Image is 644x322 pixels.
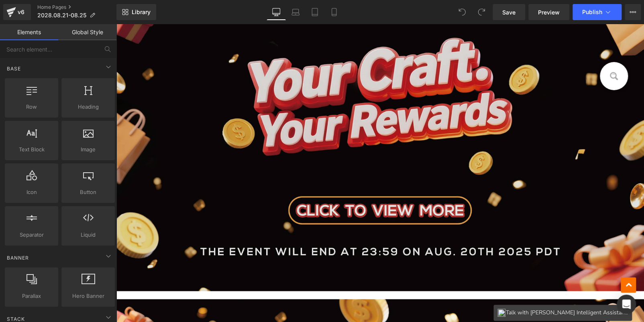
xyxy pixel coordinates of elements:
[381,285,389,293] img: client-btn.png
[528,4,569,20] a: Preview
[454,4,470,20] button: Undo
[64,188,112,196] span: Button
[58,24,116,40] a: Global Style
[116,4,156,20] a: New Library
[502,8,516,17] span: Save
[64,292,112,300] span: Hero Banner
[3,4,31,20] a: v6
[473,4,489,20] button: Redo
[132,8,151,16] span: Library
[625,4,641,20] button: More
[573,4,622,20] button: Publish
[390,285,512,293] span: Talk with [PERSON_NAME] Intelligent Assistant.
[617,295,636,314] div: Open Intercom Messenger
[377,281,516,297] a: Talk with [PERSON_NAME] Intelligent Assistant.
[324,4,344,20] a: Mobile
[16,7,26,17] div: v6
[286,4,305,20] a: Laptop
[7,145,56,154] span: Text Block
[37,12,86,19] span: 2028.08.21-08.25
[6,65,22,72] span: Base
[7,292,56,300] span: Parallax
[6,254,30,262] span: Banner
[7,103,56,111] span: Row
[582,9,602,15] span: Publish
[305,4,324,20] a: Tablet
[64,145,112,154] span: Image
[7,188,56,196] span: Icon
[538,8,560,17] span: Preview
[7,231,56,239] span: Separator
[64,231,112,239] span: Liquid
[267,4,286,20] a: Desktop
[37,4,116,10] a: Home Pages
[64,103,112,111] span: Heading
